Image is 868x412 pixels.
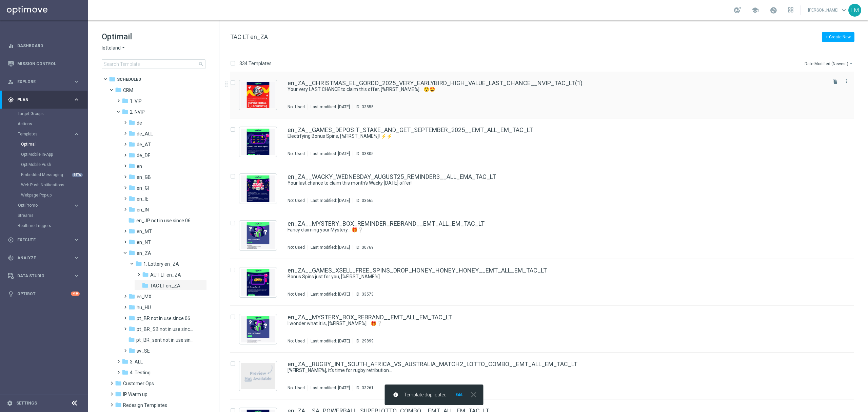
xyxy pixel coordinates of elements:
button: Templates keyboard_arrow_right [18,131,80,137]
i: folder [129,325,135,332]
div: ID: [353,104,374,110]
a: Bonus Spins just for you, [%FIRST_NAME%]... [288,274,810,280]
a: en_ZA__WACKY_WEDNESDAY_AUGUST25_REMINDER3__ALL_EMA_TAC_LT [288,174,496,180]
div: Last modified: [DATE] [308,292,353,297]
div: Not Used [288,104,305,110]
div: [%FIRST_NAME%], it's time for rugby retribution... [288,367,825,374]
span: search [198,61,204,67]
a: Dashboard [17,37,80,55]
span: pt_BR_sent not in use since 06/2025 [136,337,195,343]
div: Fancy claiming your Mystery... 🎁❔ [288,227,825,233]
div: Optimail [21,139,87,149]
a: [PERSON_NAME]keyboard_arrow_down [807,5,848,15]
button: track_changes Analyze keyboard_arrow_right [7,255,80,261]
a: Streams [18,213,71,218]
button: gps_fixed Plan keyboard_arrow_right [7,97,80,102]
i: keyboard_arrow_right [73,96,80,103]
button: Edit [455,392,463,397]
div: Last modified: [DATE] [308,338,353,344]
div: Your last chance to claim this month's Wacky Wednesday offer! [288,180,825,186]
div: OptiMobile In-App [21,149,87,160]
i: more_vert [844,78,849,84]
span: de_AT [137,142,151,148]
a: Target Groups [18,111,71,116]
span: lottoland [102,45,121,51]
span: en_GI [137,185,149,191]
i: folder [128,336,135,343]
div: Not Used [288,338,305,344]
a: Mission Control [17,55,80,73]
span: school [751,6,759,14]
div: Press SPACE to select this row. [223,259,867,306]
span: keyboard_arrow_down [840,6,848,14]
div: OptiMobile Push [21,160,87,170]
div: ID: [353,151,374,156]
img: 33573.jpeg [241,269,275,296]
span: de_ALL [137,131,153,137]
div: Not Used [288,292,305,297]
button: lottoland arrow_drop_down [102,45,126,51]
span: OptiPromo [18,203,66,207]
a: Your very LAST CHANCE to claim this offer, [%FIRST_NAME%]... 😲🤩 [288,86,810,93]
div: Analyze [8,255,73,261]
p: 334 Templates [239,60,272,67]
div: 29899 [362,338,374,344]
div: ID: [353,385,374,391]
a: en_ZA__MYSTERY_BOX_REBRAND__EMT_ALL_EM_TAC_LT [288,314,452,320]
div: Actions [18,119,87,129]
div: Target Groups [18,109,87,119]
span: hu_HU [137,304,151,311]
span: Templates [18,132,66,136]
i: lightbulb [8,291,14,297]
div: 33805 [362,151,374,156]
div: Press SPACE to select this row. [223,353,867,399]
a: Embedded Messaging [21,172,71,177]
button: Date Modified (Newest)arrow_drop_down [804,59,854,68]
div: 33855 [362,104,374,110]
div: Plan [8,97,73,103]
i: track_changes [8,255,14,261]
div: Embedded Messaging [21,170,87,180]
span: AUT LT en_ZA [150,272,181,278]
span: en_JP not in use since 06/2025 [136,218,195,224]
i: folder [142,271,149,278]
span: Redesign Templates [123,402,167,408]
i: arrow_drop_down [848,61,854,66]
div: +10 [71,292,80,296]
button: play_circle_outline Execute keyboard_arrow_right [7,237,80,243]
div: Explore [8,79,73,85]
span: Explore [17,80,73,84]
i: folder [129,315,135,321]
i: keyboard_arrow_right [73,255,80,261]
img: noPreview.jpg [241,363,275,389]
a: en_ZA__GAMES_DEPOSIT_STAKE_AND_GET_SEPTEMBER_2025__EMT_ALL_EM_TAC_LT [288,127,533,133]
span: Template duplicated [404,392,447,398]
a: Optimail [21,142,71,147]
div: ID: [353,292,374,297]
div: person_search Explore keyboard_arrow_right [7,79,80,85]
div: Mission Control [8,55,80,73]
i: person_search [8,79,14,85]
i: settings [7,400,13,406]
a: Electrfying Bonus Spins, [%FIRST_NAME%]! ⚡⚡ [288,133,810,139]
a: Webpage Pop-up [21,192,71,198]
div: Press SPACE to select this row. [223,72,867,118]
i: folder [122,97,129,104]
span: 1. Lottery en_ZA [143,261,179,267]
div: 33665 [362,198,374,203]
div: Data Studio [8,273,73,279]
i: gps_fixed [8,97,14,103]
button: equalizer Dashboard [7,43,80,49]
div: Mission Control [7,61,80,67]
div: Press SPACE to select this row. [223,212,867,259]
span: Execute [17,238,73,242]
div: Web Push Notifications [21,180,87,190]
div: Streams [18,210,87,221]
i: folder [129,173,135,180]
span: de_DE [137,152,151,158]
i: folder [129,130,135,137]
i: folder [129,206,135,213]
